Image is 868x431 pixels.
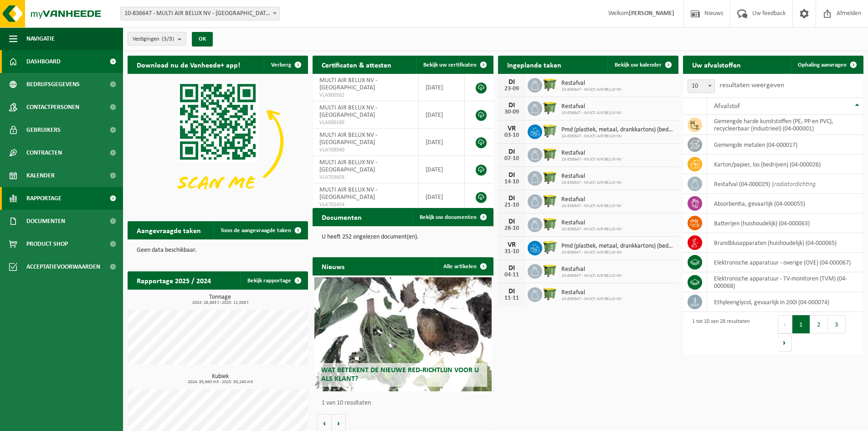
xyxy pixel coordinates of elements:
div: 1 tot 10 van 28 resultaten [688,314,750,353]
span: Vestigingen [133,32,174,46]
img: WB-0660-HPE-GN-50 [542,123,558,139]
button: Previous [778,315,792,333]
i: radiatordichting [774,181,816,188]
span: 10-836647 - MULTI AIR BELUX NV [561,250,674,255]
a: Toon de aangevraagde taken [213,221,307,239]
a: Bekijk rapportage [240,271,307,290]
p: Geen data beschikbaar. [137,247,299,254]
label: resultaten weergeven [719,82,784,89]
a: Wat betekent de nieuwe RED-richtlijn voor u als klant? [314,277,491,391]
span: Pmd (plastiek, metaal, drankkartons) (bedrijven) [561,243,674,250]
img: WB-1100-HPE-GN-50 [542,263,558,278]
td: [DATE] [419,101,465,129]
span: MULTI AIR BELUX NV - [GEOGRAPHIC_DATA] [319,132,377,146]
span: Product Shop [26,233,68,255]
span: Acceptatievoorwaarden [26,255,100,278]
span: 10-836647 - MULTI AIR BELUX NV [561,157,622,162]
a: Ophaling aanvragen [791,56,863,74]
span: Restafval [561,173,622,180]
span: Contactpersonen [26,96,79,119]
td: [DATE] [419,183,465,211]
span: Restafval [561,103,622,110]
td: ethyleenglycol, gevaarlijk in 200l (04-000074) [707,292,863,312]
td: elektronische apparatuur - TV-monitoren (TVM) (04-000068) [707,272,863,292]
div: 30-09 [503,109,521,115]
img: WB-0660-HPE-GN-50 [542,239,558,255]
span: VLA708940 [319,146,411,154]
span: Verberg [271,62,291,68]
button: Verberg [264,56,307,74]
span: Contracten [26,141,62,164]
span: 2024: 28,883 t - 2025: 11,008 t [132,301,308,305]
img: WB-1100-HPE-GN-50 [542,216,558,232]
span: Documenten [26,210,65,233]
button: Vestigingen(3/3) [128,32,186,46]
div: 31-10 [503,249,521,255]
h2: Certificaten & attesten [313,56,401,73]
h2: Uw afvalstoffen [683,56,750,73]
div: 28-10 [503,225,521,232]
span: Restafval [561,266,622,273]
td: elektronische apparatuur - overige (OVE) (04-000067) [707,253,863,272]
h2: Rapportage 2025 / 2024 [128,271,220,289]
span: Restafval [561,80,622,87]
span: 2024: 93,660 m3 - 2025: 50,240 m3 [132,380,308,384]
strong: [PERSON_NAME] [629,10,674,17]
div: 04-11 [503,272,521,278]
span: 10-836647 - MULTI AIR BELUX NV - NAZARETH [120,7,280,21]
span: 10-836647 - MULTI AIR BELUX NV [561,273,622,279]
a: Bekijk uw certificaten [416,56,493,74]
p: 1 van 10 resultaten [322,400,488,406]
div: VR [503,125,521,132]
p: U heeft 252 ongelezen document(en). [322,234,484,240]
div: 14-10 [503,179,521,185]
div: 07-10 [503,156,521,162]
h2: Documenten [313,208,371,226]
td: restafval (04-000029) | [707,174,863,194]
td: gemengde metalen (04-000017) [707,135,863,155]
span: 10-836647 - MULTI AIR BELUX NV [561,134,674,139]
img: WB-1100-HPE-GN-50 [542,77,558,92]
span: Ophaling aanvragen [798,62,847,68]
span: Dashboard [26,50,61,73]
span: Kalender [26,164,55,187]
h2: Nieuws [313,257,354,275]
div: 11-11 [503,295,521,301]
h3: Kubiek [132,374,308,384]
span: Restafval [561,289,622,296]
span: Bekijk uw certificaten [423,62,477,68]
button: 2 [810,315,828,333]
span: 10-836647 - MULTI AIR BELUX NV - NAZARETH [121,7,279,20]
img: WB-1100-HPE-GN-50 [542,146,558,162]
img: Download de VHEPlus App [128,74,308,209]
h2: Aangevraagde taken [128,221,210,239]
span: MULTI AIR BELUX NV - [GEOGRAPHIC_DATA] [319,104,377,119]
td: gemengde harde kunststoffen (PE, PP en PVC), recycleerbaar (industrieel) (04-000001) [707,115,863,135]
div: DI [503,78,521,86]
h2: Download nu de Vanheede+ app! [128,56,249,73]
span: Wat betekent de nieuwe RED-richtlijn voor u als klant? [321,367,479,383]
td: brandblusapparaten (huishoudelijk) (04-000065) [707,233,863,253]
div: DI [503,218,521,225]
td: [DATE] [419,74,465,101]
h2: Ingeplande taken [498,56,570,73]
span: VLA900189 [319,119,411,126]
span: Toon de aangevraagde taken [221,228,291,234]
span: MULTI AIR BELUX NV - [GEOGRAPHIC_DATA] [319,159,377,173]
div: 21-10 [503,202,521,208]
count: (3/3) [162,36,174,42]
span: 10-836647 - MULTI AIR BELUX NV [561,227,622,232]
a: Bekijk uw kalender [607,56,678,74]
span: Restafval [561,196,622,203]
button: 3 [828,315,846,333]
span: VLA900562 [319,92,411,99]
span: 10 [688,79,715,93]
div: VR [503,241,521,249]
span: MULTI AIR BELUX NV - [GEOGRAPHIC_DATA] [319,187,377,201]
span: 10-836647 - MULTI AIR BELUX NV [561,180,622,186]
span: Navigatie [26,27,55,50]
span: 10 [688,80,714,93]
span: 10-836647 - MULTI AIR BELUX NV [561,110,622,116]
span: Bedrijfsgegevens [26,73,80,96]
button: OK [192,32,213,47]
